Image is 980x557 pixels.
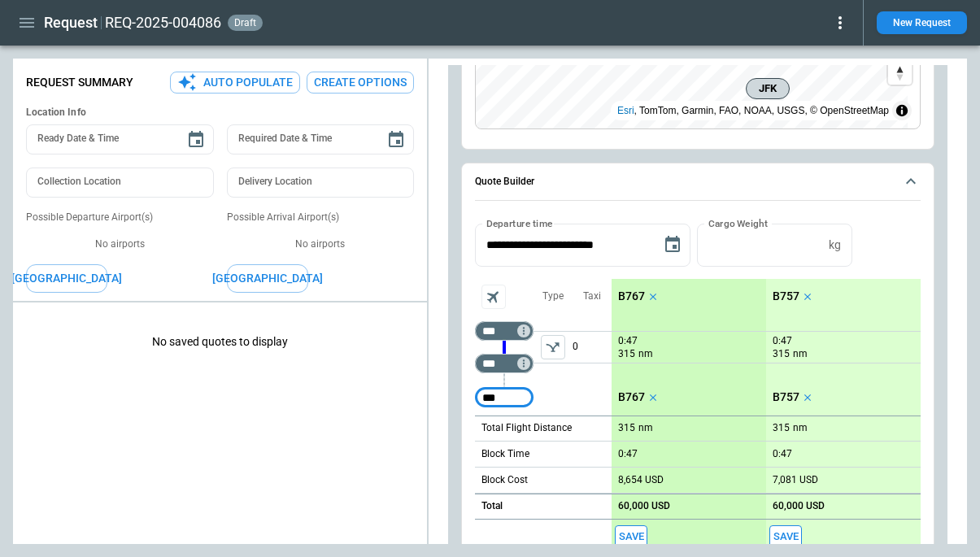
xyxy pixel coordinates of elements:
span: Save this aircraft quote and copy details to clipboard [615,525,647,549]
p: Possible Departure Airport(s) [26,211,214,224]
p: 0:47 [618,335,638,347]
span: Save this aircraft quote and copy details to clipboard [769,525,802,549]
div: Too short [475,354,534,373]
p: nm [793,421,808,435]
span: Type of sector [541,335,565,359]
button: Choose date [380,124,412,156]
button: Choose date [180,124,212,156]
h6: Quote Builder [475,176,534,187]
span: JFK [753,81,782,97]
label: Cargo Weight [708,216,768,230]
p: Total Flight Distance [481,421,572,435]
div: scrollable content [612,279,921,555]
p: nm [638,421,653,435]
a: Esri [617,105,634,116]
p: 315 [773,422,790,434]
p: nm [793,347,808,361]
p: B757 [773,390,799,404]
button: Quote Builder [475,163,921,201]
button: left aligned [541,335,565,359]
button: [GEOGRAPHIC_DATA] [227,264,308,293]
div: Too short [475,321,534,341]
div: Too short [475,388,534,407]
p: 315 [618,347,635,361]
p: B757 [773,289,799,303]
span: Aircraft selection [481,285,506,309]
p: No airports [227,237,415,251]
p: No airports [26,237,214,251]
p: 60,000 USD [618,500,670,512]
button: New Request [877,11,967,34]
button: Auto Populate [170,72,300,94]
p: 60,000 USD [773,500,825,512]
p: 315 [618,422,635,434]
button: Save [615,525,647,549]
p: B767 [618,390,645,404]
p: Taxi [583,289,601,303]
p: Possible Arrival Airport(s) [227,211,415,224]
p: kg [829,238,841,252]
span: draft [231,17,259,28]
p: Block Time [481,447,529,461]
button: Choose date, selected date is Oct 10, 2025 [656,228,689,261]
div: , TomTom, Garmin, FAO, NOAA, USGS, © OpenStreetMap [617,102,889,119]
p: B767 [618,289,645,303]
p: 0:47 [773,335,792,347]
button: Save [769,525,802,549]
p: 0:47 [618,448,638,460]
p: Block Cost [481,473,528,487]
p: 7,081 USD [773,474,818,486]
h1: Request [44,13,98,33]
p: nm [638,347,653,361]
p: 0:47 [773,448,792,460]
p: Request Summary [26,76,133,89]
summary: Toggle attribution [892,101,912,120]
label: Departure time [486,216,553,230]
button: Create Options [307,72,414,94]
p: 315 [773,347,790,361]
p: No saved quotes to display [13,309,427,375]
div: Quote Builder [475,224,921,555]
h6: Location Info [26,107,414,119]
h2: REQ-2025-004086 [105,13,221,33]
button: [GEOGRAPHIC_DATA] [26,264,107,293]
button: Reset bearing to north [888,61,912,85]
p: 0 [573,332,612,363]
p: 8,654 USD [618,474,664,486]
h6: Total [481,501,503,511]
p: Type [542,289,564,303]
